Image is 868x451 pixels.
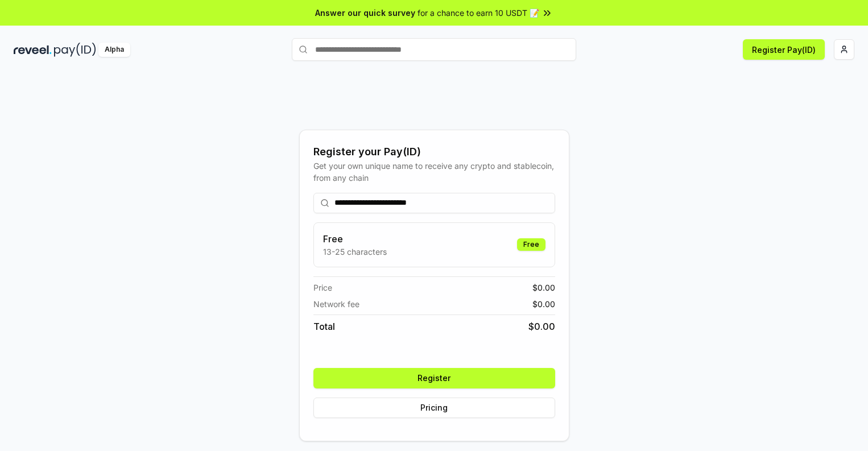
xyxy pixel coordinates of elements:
[313,144,555,160] div: Register your Pay(ID)
[313,398,555,418] button: Pricing
[313,282,332,293] span: Price
[313,298,359,310] span: Network fee
[517,238,545,251] div: Free
[315,7,415,19] span: Answer our quick survey
[54,43,96,57] img: pay_id
[313,320,335,333] span: Total
[98,43,130,57] div: Alpha
[313,160,555,184] div: Get your own unique name to receive any crypto and stablecoin, from any chain
[532,298,555,310] span: $ 0.00
[418,7,539,19] span: for a chance to earn 10 USDT 📝
[313,368,555,388] button: Register
[532,282,555,293] span: $ 0.00
[528,320,555,333] span: $ 0.00
[14,43,52,57] img: reveel_dark
[323,232,387,246] h3: Free
[743,39,825,60] button: Register Pay(ID)
[323,246,387,258] p: 13-25 characters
